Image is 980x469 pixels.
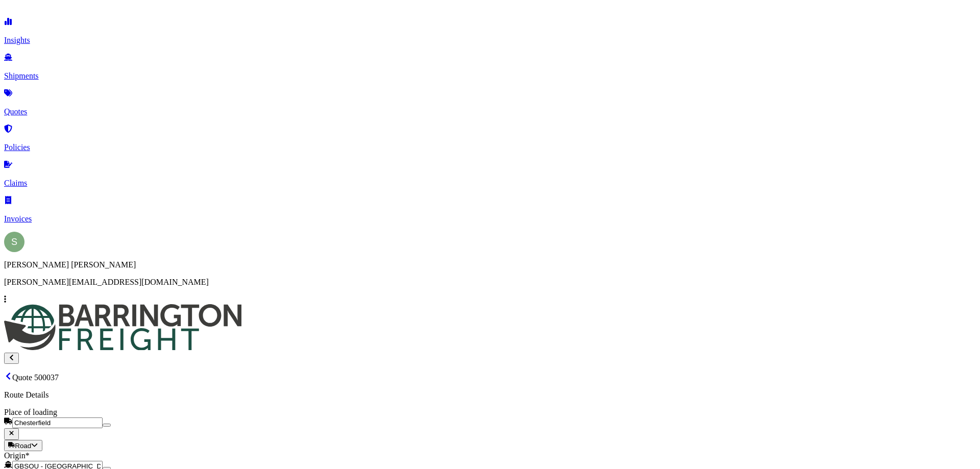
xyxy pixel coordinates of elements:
[4,161,976,188] a: Claims
[4,440,42,451] button: Select transport
[4,90,976,116] a: Quotes
[4,390,976,400] p: Route Details
[4,451,976,460] div: Origin
[4,71,976,81] p: Shipments
[103,424,111,427] button: Show suggestions
[4,372,976,382] p: Quote 500037
[15,442,31,450] span: Road
[4,107,976,116] p: Quotes
[4,54,976,81] a: Shipments
[4,408,976,417] div: Place of loading
[4,197,976,224] a: Invoices
[12,417,103,428] input: Place of loading
[4,260,976,269] p: [PERSON_NAME] [PERSON_NAME]
[4,214,976,224] p: Invoices
[11,237,17,247] span: S
[4,143,976,152] p: Policies
[4,278,976,287] p: [PERSON_NAME][EMAIL_ADDRESS][DOMAIN_NAME]
[4,18,976,45] a: Insights
[4,179,976,188] p: Claims
[4,126,976,152] a: Policies
[4,36,976,45] p: Insights
[4,304,241,350] img: organization-logo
